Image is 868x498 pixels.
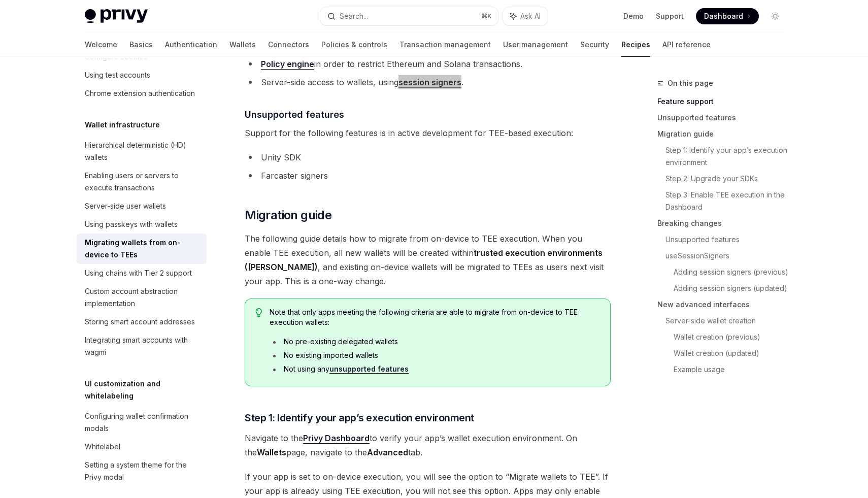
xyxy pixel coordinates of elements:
[662,32,711,57] a: API reference
[665,231,791,248] a: Unsupported features
[696,8,759,24] a: Dashboard
[329,364,409,374] a: unsupported features
[367,447,408,457] strong: Advanced
[261,59,314,70] a: Policy engine
[85,410,201,435] div: Configuring wallet confirmation modals
[580,32,609,57] a: Security
[85,119,160,131] h5: Wallet infrastructure
[665,187,791,215] a: Step 3: Enable TEE execution in the Dashboard
[85,285,201,310] div: Custom account abstraction implementation
[340,10,368,22] div: Search...
[77,456,207,486] a: Setting a system theme for the Privy modal
[665,248,791,264] a: useSessionSigners
[85,170,201,194] div: Enabling users or servers to execute transactions
[657,110,791,126] a: Unsupported features
[245,150,611,164] li: Unity SDK
[85,200,166,212] div: Server-side user wallets
[77,234,207,264] a: Migrating wallets from on-device to TEEs
[399,32,491,57] a: Transaction management
[665,142,791,171] a: Step 1: Identify your app’s execution environment
[245,169,611,183] li: Farcaster signers
[674,280,791,296] a: Adding session signers (updated)
[245,126,611,140] span: Support for the following features is in active development for TEE-based execution:
[85,32,117,57] a: Welcome
[657,126,791,142] a: Migration guide
[77,136,207,167] a: Hierarchical deterministic (HD) wallets
[321,32,387,57] a: Policies & controls
[77,215,207,234] a: Using passkeys with wallets
[255,308,262,317] svg: Tip
[245,231,611,288] span: The following guide details how to migrate from on-device to TEE execution. When you enable TEE e...
[85,334,201,358] div: Integrating smart accounts with wagmi
[85,9,148,23] img: light logo
[665,171,791,187] a: Step 2: Upgrade your SDKs
[667,77,713,89] span: On this page
[77,282,207,313] a: Custom account abstraction implementation
[77,66,207,84] a: Using test accounts
[77,438,207,456] a: Whitelabel
[270,350,600,360] li: No existing imported wallets
[85,139,201,163] div: Hierarchical deterministic (HD) wallets
[520,11,541,21] span: Ask AI
[621,32,650,57] a: Recipes
[481,12,492,20] span: ⌘ K
[77,84,207,103] a: Chrome extension authentication
[270,364,600,374] li: Not using any
[245,57,611,71] li: in order to restrict Ethereum and Solana transactions.
[320,7,498,25] button: Search...⌘K
[129,32,153,57] a: Basics
[85,378,207,402] h5: UI customization and whitelabeling
[674,329,791,345] a: Wallet creation (previous)
[623,11,644,21] a: Demo
[767,8,783,24] button: Toggle dark mode
[268,32,309,57] a: Connectors
[77,313,207,331] a: Storing smart account addresses
[85,69,150,81] div: Using test accounts
[657,296,791,313] a: New advanced interfaces
[85,441,120,453] div: Whitelabel
[245,108,344,121] span: Unsupported features
[656,11,684,21] a: Support
[85,267,192,279] div: Using chains with Tier 2 support
[245,431,611,459] span: Navigate to the to verify your app’s wallet execution environment. On the page, navigate to the tab.
[85,218,178,230] div: Using passkeys with wallets
[257,447,286,457] strong: Wallets
[270,307,600,327] span: Note that only apps meeting the following criteria are able to migrate from on-device to TEE exec...
[245,75,611,89] li: Server-side access to wallets, using .
[77,197,207,215] a: Server-side user wallets
[503,32,568,57] a: User management
[245,207,331,223] span: Migration guide
[165,32,217,57] a: Authentication
[245,411,474,425] span: Step 1: Identify your app’s execution environment
[657,93,791,110] a: Feature support
[77,407,207,438] a: Configuring wallet confirmation modals
[77,264,207,282] a: Using chains with Tier 2 support
[303,433,370,444] a: Privy Dashboard
[270,337,600,347] li: No pre-existing delegated wallets
[229,32,256,57] a: Wallets
[657,215,791,231] a: Breaking changes
[85,459,201,483] div: Setting a system theme for the Privy modal
[503,7,548,25] button: Ask AI
[77,331,207,361] a: Integrating smart accounts with wagmi
[77,167,207,197] a: Enabling users or servers to execute transactions
[85,237,201,261] div: Migrating wallets from on-device to TEEs
[665,313,791,329] a: Server-side wallet creation
[85,87,195,99] div: Chrome extension authentication
[85,316,195,328] div: Storing smart account addresses
[674,345,791,361] a: Wallet creation (updated)
[704,11,743,21] span: Dashboard
[674,264,791,280] a: Adding session signers (previous)
[398,77,461,88] a: session signers
[674,361,791,378] a: Example usage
